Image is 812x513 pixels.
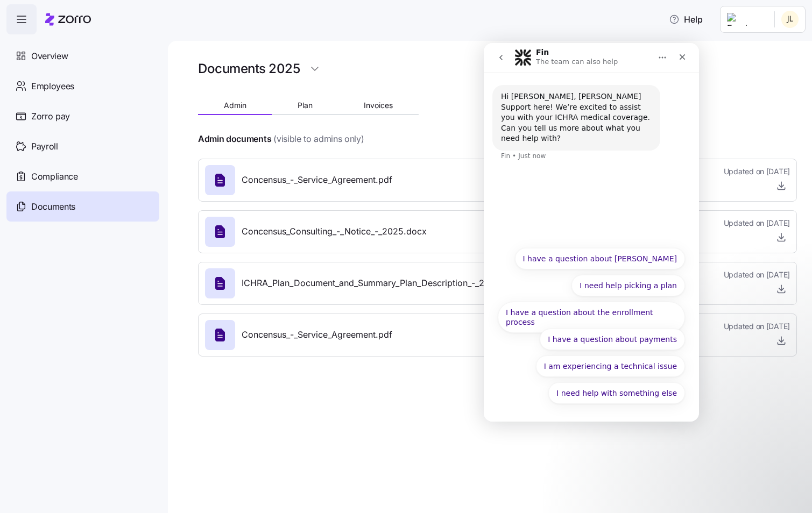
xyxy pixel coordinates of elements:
span: Zorro pay [31,110,70,123]
a: Documents [6,191,159,222]
button: Help [660,9,711,30]
span: Employees [31,80,74,93]
a: Overview [6,41,159,71]
span: (visible to admins only) [273,132,364,146]
span: Updated on [DATE] [724,218,790,229]
span: Compliance [31,170,78,183]
img: 4311a192385edcf7e03606fb6c0cfb2a [781,11,799,28]
span: Help [669,13,703,26]
span: Updated on [DATE] [724,166,790,177]
span: Overview [31,49,68,63]
a: Zorro pay [6,101,159,131]
span: Payroll [31,140,58,153]
span: ICHRA_Plan_Document_and_Summary_Plan_Description_-_2025.pdf [242,276,517,290]
span: Updated on [DATE] [724,321,790,332]
h4: Admin documents [198,133,271,145]
span: Concensus_Consulting_-_Notice_-_2025.docx [242,225,427,238]
span: Invoices [364,102,393,109]
h1: Documents 2025 [198,60,300,77]
img: Employer logo [727,13,766,26]
iframe: Intercom live chat [484,43,699,422]
span: Concensus_-_Service_Agreement.pdf [242,173,392,187]
span: Admin [224,102,246,109]
span: Documents [31,200,75,213]
a: Employees [6,71,159,101]
span: Concensus_-_Service_Agreement.pdf [242,328,392,341]
span: Updated on [DATE] [724,269,790,280]
a: Payroll [6,131,159,161]
span: Plan [298,102,313,109]
a: Compliance [6,161,159,191]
